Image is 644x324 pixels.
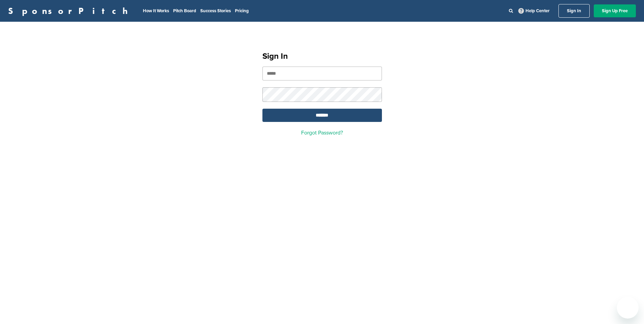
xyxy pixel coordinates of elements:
[143,8,169,14] a: How It Works
[558,4,590,18] a: Sign In
[594,4,636,17] a: Sign Up Free
[301,129,343,136] a: Forgot Password?
[8,6,132,15] a: SponsorPitch
[173,8,196,14] a: Pitch Board
[262,50,382,62] h1: Sign In
[235,8,249,14] a: Pricing
[617,297,639,319] iframe: Button to launch messaging window
[200,8,231,14] a: Success Stories
[517,7,551,15] a: Help Center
